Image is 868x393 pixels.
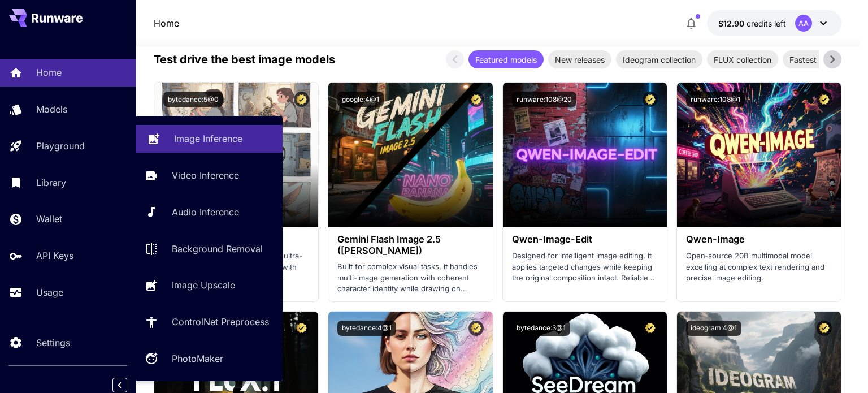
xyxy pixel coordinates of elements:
[163,92,223,107] button: bytedance:5@0
[468,92,484,107] button: Certified Model – Vetted for best performance and includes a commercial license.
[686,321,741,336] button: ideogram:4@1
[468,321,484,336] button: Certified Model – Vetted for best performance and includes a commercial license.
[337,92,384,107] button: google:4@1
[718,18,786,29] div: $12.89664
[36,212,62,226] p: Wallet
[707,54,778,66] span: FLUX collection
[795,15,812,32] div: AA
[337,321,396,336] button: bytedance:4@1
[136,125,283,153] a: Image Inference
[616,54,702,66] span: Ideogram collection
[747,19,786,28] span: credits left
[512,321,570,336] button: bytedance:3@1
[36,336,70,349] p: Settings
[136,235,283,262] a: Background Removal
[817,92,832,107] button: Certified Model – Vetted for best performance and includes a commercial license.
[136,308,283,336] a: ControlNet Preprocess
[294,321,309,336] button: Certified Model – Vetted for best performance and includes a commercial license.
[503,83,667,227] img: alt
[174,132,242,145] p: Image Inference
[36,66,62,79] p: Home
[512,92,576,107] button: runware:108@20
[686,92,745,107] button: runware:108@1
[548,54,611,66] span: New releases
[36,286,63,299] p: Usage
[643,92,658,107] button: Certified Model – Vetted for best performance and includes a commercial license.
[136,345,283,373] a: PhotoMaker
[172,242,263,256] p: Background Removal
[172,352,223,365] p: PhotoMaker
[172,205,239,219] p: Audio Inference
[468,54,544,66] span: Featured models
[686,251,832,284] p: Open‑source 20B multimodal model excelling at complex text rendering and precise image editing.
[172,278,235,292] p: Image Upscale
[328,83,492,227] img: alt
[112,378,127,392] button: Collapse sidebar
[512,251,658,284] p: Designed for intelligent image editing, it applies targeted changes while keeping the original co...
[643,321,658,336] button: Certified Model – Vetted for best performance and includes a commercial license.
[783,54,852,66] span: Fastest models
[36,249,73,262] p: API Keys
[136,198,283,226] a: Audio Inference
[36,176,66,189] p: Library
[154,16,179,30] p: Home
[136,162,283,189] a: Video Inference
[718,19,747,28] span: $12.90
[337,261,483,295] p: Built for complex visual tasks, it handles multi-image generation with coherent character identit...
[686,234,832,245] h3: Qwen-Image
[172,315,269,329] p: ControlNet Preprocess
[36,139,85,153] p: Playground
[36,102,67,116] p: Models
[154,51,335,68] p: Test drive the best image models
[512,234,658,245] h3: Qwen-Image-Edit
[677,83,841,227] img: alt
[154,16,179,30] nav: breadcrumb
[136,271,283,299] a: Image Upscale
[337,234,483,256] h3: Gemini Flash Image 2.5 ([PERSON_NAME])
[817,321,832,336] button: Certified Model – Vetted for best performance and includes a commercial license.
[294,92,309,107] button: Certified Model – Vetted for best performance and includes a commercial license.
[172,169,239,182] p: Video Inference
[707,10,841,36] button: $12.89664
